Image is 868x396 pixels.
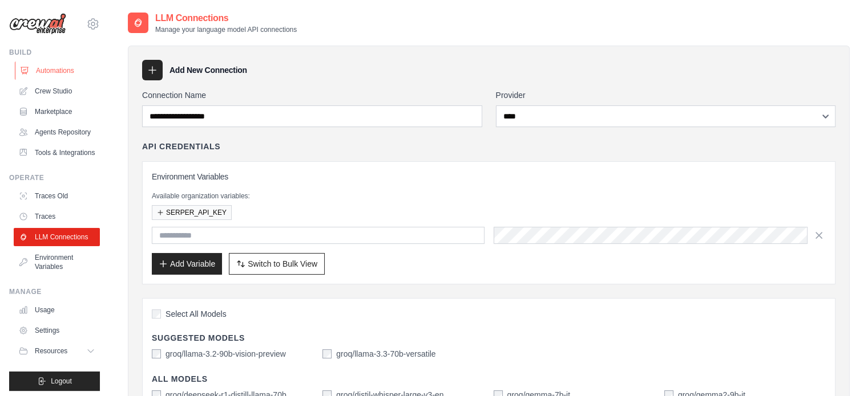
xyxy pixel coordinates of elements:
img: Logo [9,13,66,35]
a: Automations [15,62,101,80]
a: Marketplace [14,103,100,121]
h4: Suggested Models [152,332,826,344]
span: Select All Models [165,308,227,320]
a: Agents Repository [14,123,100,141]
label: groq/llama-3.2-90b-vision-preview [165,348,286,360]
button: Add Variable [152,253,222,275]
h3: Add New Connection [169,64,247,76]
button: Resources [14,342,100,360]
p: Available organization variables: [152,191,826,201]
h3: Environment Variables [152,171,826,182]
div: Operate [9,173,100,182]
label: Provider [496,89,836,101]
span: Resources [35,346,67,356]
span: Switch to Bulk View [248,258,317,270]
input: Select All Models [152,309,161,319]
h4: All Models [152,373,826,385]
a: Crew Studio [14,82,100,100]
div: Manage [9,287,100,296]
div: Build [9,48,100,57]
p: Manage your language model API connections [155,25,297,34]
h2: LLM Connections [155,11,297,25]
span: Logout [51,377,72,386]
h4: API Credentials [142,141,220,152]
button: Switch to Bulk View [229,253,325,275]
a: Settings [14,321,100,340]
label: groq/llama-3.3-70b-versatile [336,348,435,360]
a: Traces Old [14,187,100,205]
a: Tools & Integrations [14,144,100,162]
a: Environment Variables [14,248,100,276]
label: Connection Name [142,89,482,101]
a: Traces [14,207,100,226]
button: Logout [9,371,100,391]
a: LLM Connections [14,228,100,246]
iframe: Chat Widget [811,341,868,396]
input: groq/llama-3.2-90b-vision-preview [152,349,161,358]
input: groq/llama-3.3-70b-versatile [322,349,332,358]
button: SERPER_API_KEY [152,205,232,220]
a: Usage [14,301,100,319]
